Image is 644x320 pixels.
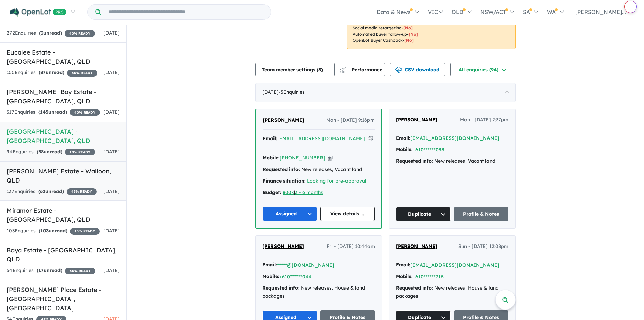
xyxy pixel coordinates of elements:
a: 3 - 6 months [295,189,323,195]
span: - 5 Enquir ies [279,89,305,95]
span: Performance [341,67,382,73]
span: 15 % READY [70,228,100,235]
div: New releases, Vacant land [396,157,508,165]
div: 54 Enquir ies [7,266,95,275]
span: [PERSON_NAME] [263,117,304,123]
strong: Email: [262,262,277,268]
span: [No] [404,38,414,43]
span: 62 [40,188,45,194]
div: 137 Enquir ies [7,188,97,196]
span: 87 [40,69,46,76]
span: [DATE] [103,228,120,234]
a: [EMAIL_ADDRESS][DOMAIN_NAME] [277,135,365,142]
span: 145 [40,109,48,115]
strong: Requested info: [262,285,300,291]
strong: Mobile: [263,155,280,161]
img: Openlot PRO Logo White [10,8,66,17]
div: [DATE] [255,83,516,102]
img: bar-chart.svg [340,69,347,73]
span: 103 [40,228,49,234]
img: download icon [395,67,402,73]
strong: Mobile: [396,273,413,279]
strong: Budget: [263,189,281,195]
a: [PERSON_NAME] [263,116,304,124]
a: [PERSON_NAME] [262,242,304,251]
span: [No] [403,25,413,30]
span: 40 % READY [65,30,95,37]
strong: Email: [263,135,277,142]
span: 40 % READY [70,109,100,116]
div: 94 Enquir ies [7,148,95,156]
span: [PERSON_NAME] [396,243,437,249]
strong: Mobile: [262,273,279,279]
span: Mon - [DATE] 2:37pm [460,116,508,124]
a: View details ... [320,207,375,221]
button: Team member settings (8) [255,63,329,76]
button: [EMAIL_ADDRESS][DOMAIN_NAME] [410,135,499,142]
span: Fri - [DATE] 10:44am [327,242,375,251]
button: Performance [334,63,385,76]
strong: Finance situation: [263,178,306,184]
div: 103 Enquir ies [7,227,100,235]
span: [DATE] [103,267,120,273]
button: Duplicate [396,207,451,221]
strong: ( unread) [38,188,64,194]
strong: ( unread) [38,109,67,115]
span: [DATE] [103,149,120,155]
span: 17 [38,267,44,273]
strong: ( unread) [39,30,62,36]
h5: [GEOGRAPHIC_DATA] - [GEOGRAPHIC_DATA] , QLD [7,127,120,145]
div: 155 Enquir ies [7,69,97,77]
h5: [PERSON_NAME] Bay Estate - [GEOGRAPHIC_DATA] , QLD [7,87,120,106]
span: 40 % READY [67,70,97,77]
strong: Mobile: [396,146,413,152]
strong: Requested info: [396,158,433,164]
span: [PERSON_NAME]... [575,8,626,15]
strong: ( unread) [39,69,64,76]
span: [DATE] [103,188,120,194]
div: 272 Enquir ies [7,29,95,37]
strong: Email: [396,135,410,141]
span: [DATE] [103,30,120,36]
span: [PERSON_NAME] [396,116,437,123]
a: [PHONE_NUMBER] [280,155,325,161]
span: [No] [409,31,418,37]
button: All enquiries (94) [450,63,511,76]
span: Mon - [DATE] 9:16pm [326,116,375,124]
span: 45 % READY [67,188,97,195]
div: New releases, House & land packages [396,284,508,300]
strong: Email: [396,262,410,268]
button: Copy [368,135,373,142]
u: Social media retargeting [353,25,402,30]
button: Copy [328,154,333,162]
div: New releases, Vacant land [263,166,375,174]
button: [EMAIL_ADDRESS][DOMAIN_NAME] [410,262,499,269]
div: New releases, House & land packages [262,284,375,300]
h5: Eucalee Estate - [GEOGRAPHIC_DATA] , QLD [7,48,120,66]
span: 40 % READY [65,268,95,274]
span: [PERSON_NAME] [262,243,304,249]
button: Assigned [263,207,317,221]
u: OpenLot Buyer Cashback [353,38,403,43]
u: Automated buyer follow-up [353,31,407,37]
a: [PERSON_NAME] [396,116,437,124]
strong: ( unread) [37,267,62,273]
img: line-chart.svg [340,67,346,70]
span: 58 [38,149,44,155]
a: 800k [283,189,294,195]
strong: Requested info: [396,285,433,291]
span: Sun - [DATE] 12:08pm [458,242,508,251]
span: 3 [41,30,43,36]
a: Looking for pre-approval [307,178,366,184]
a: Profile & Notes [454,207,509,221]
strong: ( unread) [39,228,67,234]
h5: [PERSON_NAME] Estate - Walloon , QLD [7,167,120,185]
h5: Miramor Estate - [GEOGRAPHIC_DATA] , QLD [7,206,120,224]
strong: Requested info: [263,166,300,172]
h5: [PERSON_NAME] Place Estate - [GEOGRAPHIC_DATA] , [GEOGRAPHIC_DATA] [7,285,120,313]
button: CSV download [390,63,445,76]
a: [PERSON_NAME] [396,242,437,251]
